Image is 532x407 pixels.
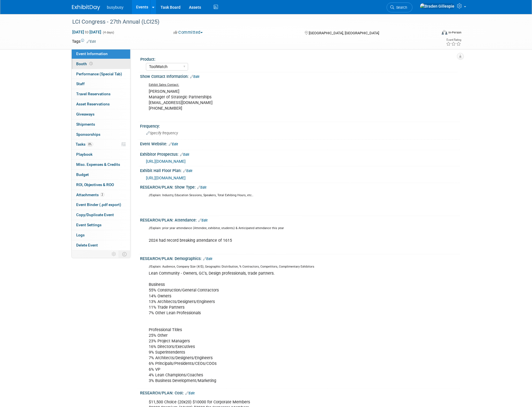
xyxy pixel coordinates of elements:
[72,130,130,139] a: Sponsorships
[145,224,398,252] div: 2024 had record breaking attendance of 1615
[109,250,119,258] td: Personalize Event Tab Strip
[140,183,460,190] div: RESEARCH/PLAN: Show Type:
[72,49,130,59] a: Event Information
[72,89,130,99] a: Travel Reservations
[72,119,130,129] a: Shipments
[448,30,461,35] div: In-Person
[72,139,130,149] a: Tasks0%
[88,62,94,66] span: Booth not reserved yet
[185,391,195,395] a: Edit
[100,193,104,197] span: 2
[140,166,460,174] div: Exhibit Hall Floor Plan:
[198,218,208,222] a: Edit
[76,233,85,237] span: Logs
[72,200,130,210] a: Event Binder (.pdf export)
[72,160,130,169] a: Misc. Expenses & Credits
[76,223,102,227] span: Event Settings
[146,159,186,164] a: [URL][DOMAIN_NAME]
[76,142,93,146] span: Tasks
[394,5,407,10] span: Search
[87,40,96,44] a: Edit
[107,5,123,10] span: busybusy
[183,169,192,173] a: Edit
[72,69,130,79] a: Performance (Special Tab)
[72,109,130,119] a: Giveaways
[76,62,94,66] span: Booth
[76,102,110,106] span: Asset Reservations
[76,193,104,197] span: Attachments
[420,3,455,9] img: Braden Gillespie
[76,182,114,187] span: ROI, Objectives & ROO
[76,162,120,167] span: Misc. Expenses & Credits
[387,3,412,12] a: Search
[146,176,186,180] a: [URL][DOMAIN_NAME]
[140,254,460,262] div: RESEARCH/PLAN: Demographics:
[76,132,100,137] span: Sponsorships
[76,122,95,126] span: Shipments
[72,230,130,240] a: Logs
[145,262,398,386] div: Lean Community - Owners, GC's, Design professionals, trade partners. Business 55% Construction/Ge...
[102,31,114,34] span: (4 days)
[72,99,130,109] a: Asset Reservations
[72,190,130,200] a: Attachments2
[76,82,85,86] span: Staff
[70,17,428,27] div: LCI Congress - 27th Annual (LCI25)
[140,150,460,157] div: Exhibitor Prospectus:
[76,72,122,76] span: Performance (Special Tab)
[72,220,130,230] a: Event Settings
[72,150,130,159] a: Playbook
[172,30,205,35] button: Committed
[72,170,130,180] a: Budget
[76,202,121,207] span: Event Binder (.pdf export)
[87,142,93,146] span: 0%
[72,30,102,35] span: [DATE] [DATE]
[149,226,284,230] sup: //Explain: prior year attendance (Attendee, exhibitor, students) & Anticipated attendance this year
[145,80,398,120] div: [PERSON_NAME] Manager of Strategic Partnerships [EMAIL_ADDRESS][DOMAIN_NAME] [PHONE_NUMBER]
[149,265,314,268] sup: //Explain: Audience, Company Size (#/$), Geographic Distribution, % Contractors, Competitors, Com...
[140,55,457,62] div: Product:
[140,140,460,147] div: Event Website:
[72,5,100,10] img: ExhibitDay
[72,59,130,69] a: Booth
[149,193,253,197] sup: //Explain: Industry, Education Sessions, Speakers, Total Exhibing Hours, etc..
[140,389,460,396] div: RESEARCH/PLAN: Cost:
[146,131,178,135] span: Specify frequency
[76,152,93,157] span: Playbook
[190,75,199,79] a: Edit
[119,250,130,258] td: Toggle Event Tabs
[197,186,206,189] a: Edit
[72,39,96,44] td: Tags
[169,142,178,146] a: Edit
[76,112,94,116] span: Giveaways
[140,216,460,223] div: RESEARCH/PLAN: Attendance:
[84,30,89,34] span: to
[76,172,89,177] span: Budget
[72,79,130,89] a: Staff
[446,39,461,41] div: Event Rating
[403,29,461,38] div: Event Format
[76,92,111,96] span: Travel Reservations
[72,240,130,250] a: Delete Event
[76,212,114,217] span: Copy/Duplicate Event
[140,72,460,80] div: Show Contact Information:
[72,210,130,220] a: Copy/Duplicate Event
[180,153,189,157] a: Edit
[76,243,98,247] span: Delete Event
[72,180,130,190] a: ROI, Objectives & ROO
[76,51,108,56] span: Event Information
[140,122,460,129] div: Frequency:
[203,257,212,261] a: Edit
[309,31,379,35] span: [GEOGRAPHIC_DATA], [GEOGRAPHIC_DATA]
[149,83,179,87] u: Exhibit Sales Contact:
[442,30,447,35] img: Format-Inperson.png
